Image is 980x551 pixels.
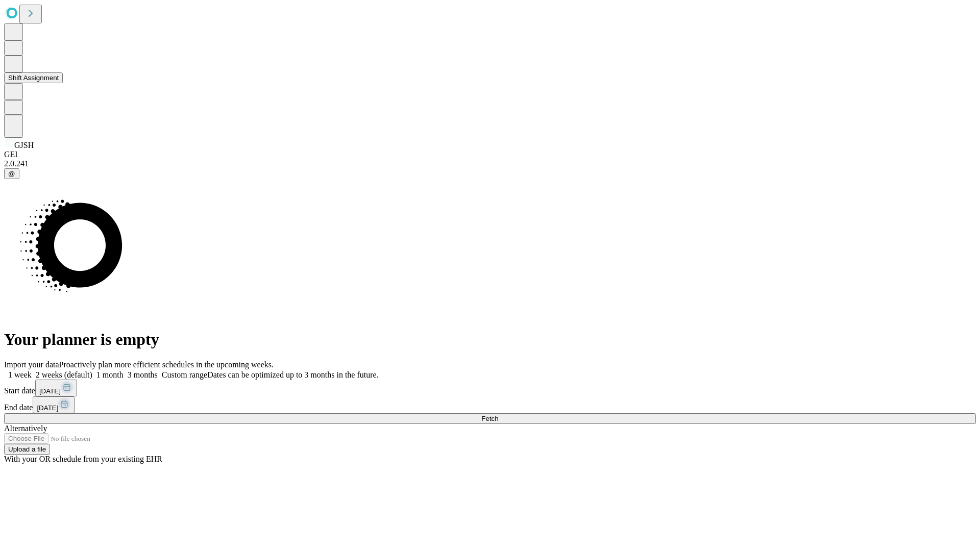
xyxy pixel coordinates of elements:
[8,370,32,379] span: 1 week
[37,404,58,412] span: [DATE]
[4,330,976,349] h1: Your planner is empty
[207,370,378,379] span: Dates can be optimized up to 3 months in the future.
[4,380,976,396] div: Start date
[4,455,162,463] span: With your OR schedule from your existing EHR
[4,396,976,413] div: End date
[4,413,976,424] button: Fetch
[4,360,59,369] span: Import your data
[36,370,92,379] span: 2 weeks (default)
[4,159,976,168] div: 2.0.241
[162,370,207,379] span: Custom range
[59,360,274,369] span: Proactively plan more efficient schedules in the upcoming weeks.
[4,150,976,159] div: GEI
[4,72,63,83] button: Shift Assignment
[8,170,15,178] span: @
[4,168,19,179] button: @
[481,415,498,422] span: Fetch
[4,424,47,433] span: Alternatively
[96,370,124,379] span: 1 month
[128,370,158,379] span: 3 months
[14,141,34,149] span: GJSH
[33,396,75,413] button: [DATE]
[39,387,61,395] span: [DATE]
[4,444,50,455] button: Upload a file
[35,380,77,396] button: [DATE]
